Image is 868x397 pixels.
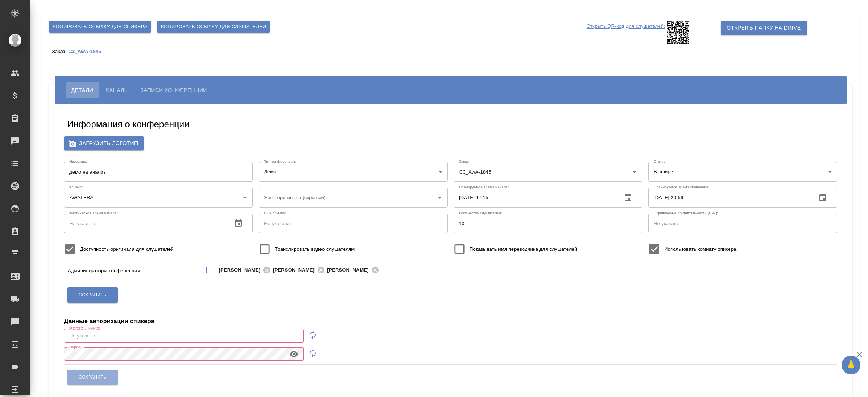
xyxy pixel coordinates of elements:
h4: Данные авторизации спикера [64,317,154,326]
button: Копировать ссылку для слушателей [157,21,270,33]
button: Open [629,166,640,177]
span: Показывать имя переводчика для слушателей [469,246,577,253]
input: Не указано [648,214,837,233]
span: Сохранить [79,292,106,298]
span: [PERSON_NAME] [273,266,319,274]
span: Загрузить логотип [70,139,138,148]
div: [PERSON_NAME] [219,265,273,275]
a: C3_AwA-1845 [68,48,107,54]
span: Использовать комнату спикера [664,246,736,253]
input: Не указана [259,214,448,233]
span: Каналы [106,86,129,95]
span: Транслировать видео слушателям [275,246,355,253]
input: Не указано [454,188,616,207]
div: В эфире [648,162,837,182]
span: Детали [71,86,93,95]
span: Копировать ссылку для слушателей [161,23,266,31]
button: Open [766,269,767,271]
div: Демо [259,162,448,182]
div: [PERSON_NAME] [273,265,327,275]
button: Добавить менеджера [198,261,216,279]
button: Открыть папку на Drive [721,21,807,35]
input: Не указан [64,162,253,182]
span: 🙏 [845,357,857,373]
span: Открыть папку на Drive [727,23,801,33]
button: Open [240,192,250,203]
button: Копировать ссылку для спикера [49,21,151,33]
button: Open [434,192,445,203]
button: 🙏 [842,356,860,374]
input: Не указано [64,329,304,342]
button: Сохранить [67,287,118,303]
input: Не указано [64,214,226,233]
span: Доступность оригинала для слушателей [80,246,174,253]
span: Копировать ссылку для спикера [53,23,147,31]
p: C3_AwA-1845 [68,49,107,54]
span: Записи конференции [140,86,207,95]
p: Открыть QR-код для слушателей: [587,21,665,44]
p: Заказ: [52,49,68,54]
div: [PERSON_NAME] [327,265,381,275]
span: [PERSON_NAME] [327,266,373,274]
input: Не указано [454,214,642,233]
span: [PERSON_NAME] [219,266,265,274]
label: Загрузить логотип [64,136,144,150]
h5: Информация о конференции [67,118,189,130]
p: Администраторы конференции [68,267,196,275]
input: Не указано [648,188,811,207]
